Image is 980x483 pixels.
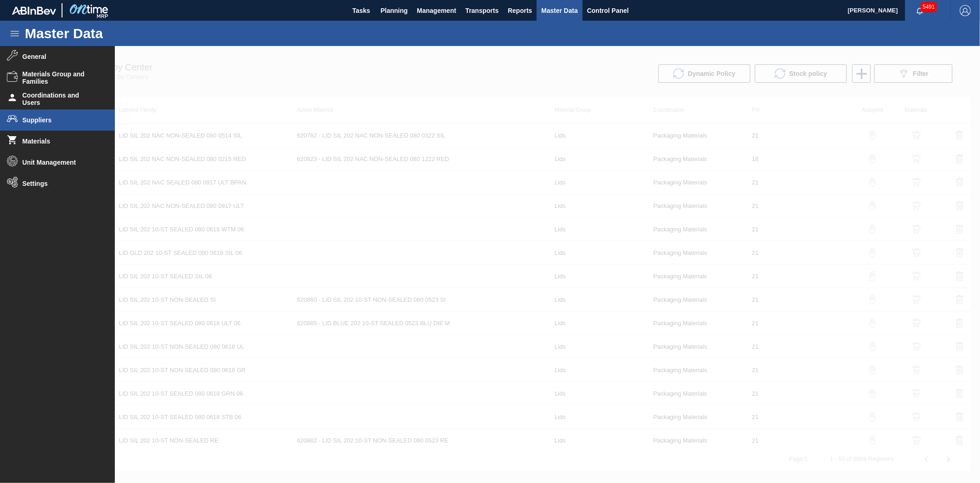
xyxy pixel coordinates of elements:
[960,5,971,16] img: Logout
[12,6,56,15] img: TNhmsLtSVTkK8tSr43FrP2fwEKptu5GPRR3wAAAABJRU5ErkJggg==
[508,5,532,16] span: Reports
[23,53,98,60] span: General
[23,180,98,187] span: Settings
[587,5,629,16] span: Control Panel
[23,159,98,166] span: Unit Management
[25,28,188,39] h1: Master Data
[380,5,408,16] span: Planning
[921,2,937,12] span: 5491
[905,4,935,17] button: Notifications
[351,5,371,16] span: Tasks
[23,70,98,85] span: Materials Group and Families
[465,5,498,16] span: Transports
[23,116,98,124] span: Suppliers
[23,92,98,106] span: Coordinations and Users
[23,138,98,145] span: Materials
[417,5,456,16] span: Management
[541,5,578,16] span: Master Data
